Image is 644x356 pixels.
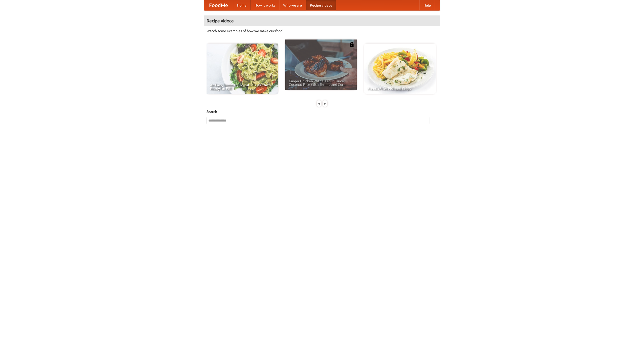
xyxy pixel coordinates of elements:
[233,0,251,10] a: Home
[323,100,327,107] div: »
[419,0,435,10] a: Help
[207,109,437,114] h5: Search
[317,100,321,107] div: «
[204,16,440,26] h4: Recipe videos
[279,0,306,10] a: Who we are
[204,0,233,10] a: FoodMe
[349,42,354,47] img: 483408.png
[368,87,432,90] span: French Fries Fish and Chips
[364,44,436,94] a: French Fries Fish and Chips
[306,0,336,10] a: Recipe videos
[251,0,279,10] a: How it works
[207,28,437,33] p: Watch some examples of how we make our food!
[210,83,274,90] span: An Easy, Summery Tomato Pasta That's Ready for Fall
[207,44,278,94] a: An Easy, Summery Tomato Pasta That's Ready for Fall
